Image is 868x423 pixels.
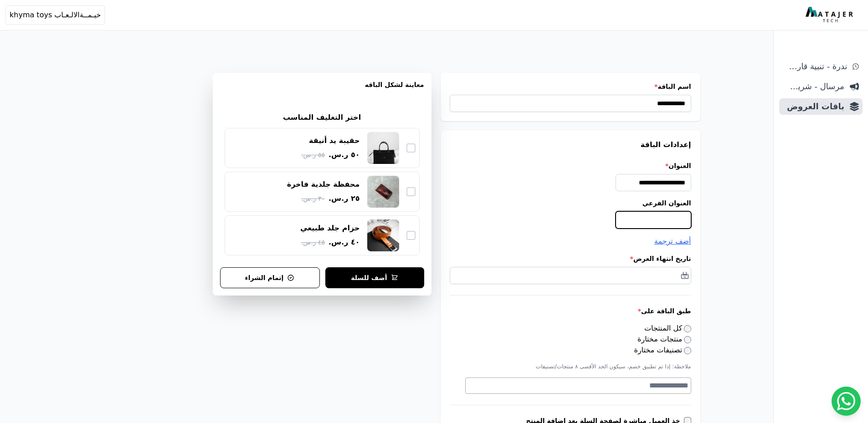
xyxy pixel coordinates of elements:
[220,80,424,100] h3: معاينة لشكل الباقه
[301,238,325,247] span: ٤٥ ر.س.
[806,7,855,23] img: MatajerTech Logo
[450,254,691,263] label: تاريخ انتهاء العرض
[10,10,101,20] span: خيـمــةالالـعـاب khyma toys
[329,149,360,160] span: ٥٠ ر.س.
[5,5,105,25] button: خيـمــةالالـعـاب khyma toys
[300,223,360,233] div: حزام جلد طبيعي
[309,136,360,146] div: حقيبة يد أنيقة
[450,82,691,91] label: اسم الباقة
[634,346,691,354] label: تصنيفات مختارة
[301,194,325,204] span: ٣٠ ر.س.
[783,60,847,73] span: ندرة - تنبية قارب علي النفاذ
[654,236,691,247] button: أضف ترجمة
[783,100,844,113] span: باقات العروض
[329,193,360,204] span: ٢٥ ر.س.
[783,80,844,93] span: مرسال - شريط دعاية
[450,161,691,170] label: العنوان
[325,267,424,288] button: أضف للسلة
[367,132,399,164] img: حقيبة يد أنيقة
[684,325,691,332] input: كل المنتجات
[287,179,360,189] div: محفظة جلدية فاخرة
[466,380,688,391] textarea: Search
[367,219,399,251] img: حزام جلد طبيعي
[684,347,691,354] input: تصنيفات مختارة
[637,335,691,343] label: منتجات مختارة
[329,237,360,248] span: ٤٠ ر.س.
[450,363,691,370] p: ملاحظة: إذا تم تطبيق خصم، سيكون الحد الأقصى ٨ منتجات/تصنيفات
[654,237,691,245] span: أضف ترجمة
[450,306,691,316] label: طبق الباقة على
[283,112,361,123] h2: اختر التغليف المناسب
[684,336,691,343] input: منتجات مختارة
[450,199,691,208] label: العنوان الفرعي
[301,150,325,160] span: ٥٥ ر.س.
[644,324,691,332] label: كل المنتجات
[367,176,399,208] img: محفظة جلدية فاخرة
[450,139,691,150] h3: إعدادات الباقة
[220,267,320,288] button: إتمام الشراء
